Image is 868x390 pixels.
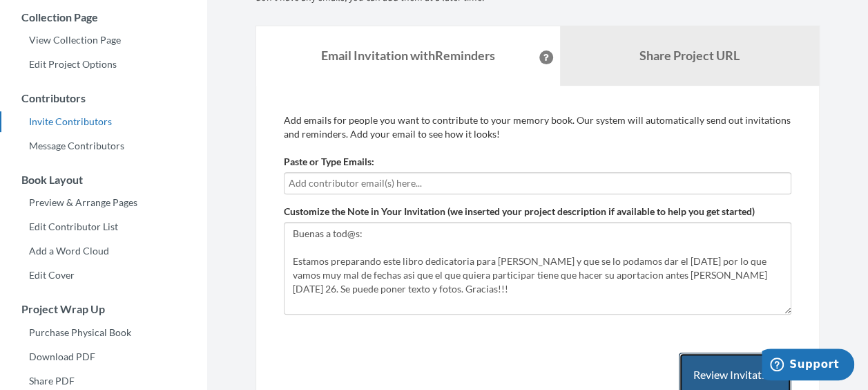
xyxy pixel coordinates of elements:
[639,48,740,63] b: Share Project URL
[762,349,854,383] iframe: Opens a widget where you can chat to one of our agents
[1,92,207,104] h3: Contributors
[1,11,207,24] h3: Collection Page
[1,174,207,186] h3: Book Layout
[289,176,787,191] input: Add contributor email(s) here...
[284,222,791,315] textarea: Buenas a tod@s: Estamos preparando este libro dedicatoria para [PERSON_NAME] y que se lo podamos ...
[284,205,755,219] label: Customize the Note in Your Invitation (we inserted your project description if available to help ...
[1,303,207,315] h3: Project Wrap Up
[284,155,374,169] label: Paste or Type Emails:
[321,48,495,63] strong: Email Invitation with Reminders
[284,113,791,141] p: Add emails for people you want to contribute to your memory book. Our system will automatically s...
